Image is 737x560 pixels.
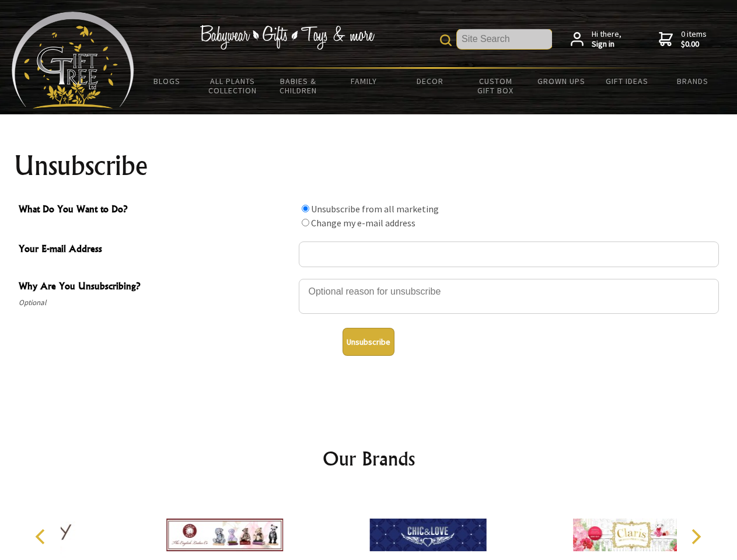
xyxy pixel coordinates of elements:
[311,203,439,215] label: Unsubscribe from all marketing
[12,12,134,108] img: Babyware - Gifts - Toys and more...
[29,524,55,549] button: Previous
[681,39,707,50] strong: $0.00
[299,279,719,314] textarea: Why Are You Unsubscribing?
[457,29,552,49] input: Site Search
[592,39,621,50] strong: Sign in
[343,328,394,356] button: Unsubscribe
[683,524,708,549] button: Next
[528,69,594,93] a: Grown Ups
[331,69,397,93] a: Family
[23,444,714,473] h2: Our Brands
[592,29,621,50] span: Hi there,
[14,152,724,180] h1: Unsubscribe
[266,69,331,103] a: Babies & Children
[463,69,529,103] a: Custom Gift Box
[200,25,375,50] img: Babywear - Gifts - Toys & more
[19,296,293,310] span: Optional
[302,205,309,212] input: What Do You Want to Do?
[660,69,726,93] a: Brands
[440,34,452,46] img: product search
[659,29,707,50] a: 0 items$0.00
[571,29,621,50] a: Hi there,Sign in
[397,69,463,93] a: Decor
[19,242,293,258] span: Your E-mail Address
[302,219,309,226] input: What Do You Want to Do?
[19,279,293,296] span: Why Are You Unsubscribing?
[19,202,293,219] span: What Do You Want to Do?
[200,69,266,103] a: All Plants Collection
[311,217,415,229] label: Change my e-mail address
[299,242,719,267] input: Your E-mail Address
[681,29,707,50] span: 0 items
[594,69,660,93] a: Gift Ideas
[134,69,200,93] a: BLOGS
